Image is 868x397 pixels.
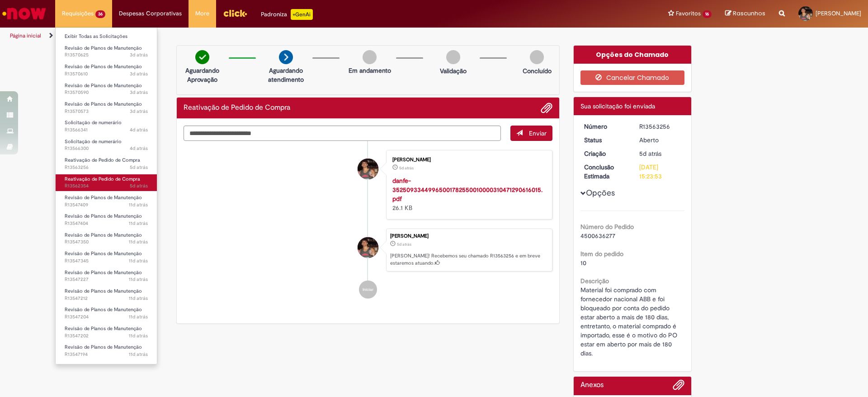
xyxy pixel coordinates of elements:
span: 11d atrás [129,351,148,358]
span: R13562354 [65,182,148,190]
span: R13547227 [65,276,148,283]
div: Aberto [639,135,681,145]
span: R13547345 [65,257,148,265]
span: 11d atrás [129,257,148,264]
span: R13547350 [65,238,148,246]
button: Cancelar Chamado [580,70,685,85]
span: Revisão de Planos de Manutenção [65,306,142,313]
span: 11d atrás [129,201,148,208]
time: 24/09/2025 14:23:51 [130,164,148,171]
span: Enviar [529,129,547,137]
a: Exibir Todas as Solicitações [56,32,157,42]
span: Solicitação de numerário [65,119,122,126]
a: Página inicial [10,32,41,39]
img: img-circle-grey.png [530,50,544,64]
span: Revisão de Planos de Manutenção [65,363,142,369]
img: img-circle-grey.png [446,50,460,64]
a: Aberto R13547212 : Revisão de Planos de Manutenção [56,286,157,303]
span: 5d atrás [130,164,148,171]
a: Aberto R13570625 : Revisão de Planos de Manutenção [56,43,157,60]
time: 18/09/2025 13:40:02 [129,351,148,358]
span: Despesas Corporativas [119,9,182,18]
li: Pedro De Sena Camargo [184,229,552,272]
img: check-circle-green.png [195,50,209,64]
span: Revisão de Planos de Manutenção [65,288,142,294]
p: [PERSON_NAME]! Recebemos seu chamado R13563256 e em breve estaremos atuando. [390,252,547,266]
span: R13570610 [65,70,148,78]
span: Revisão de Planos de Manutenção [65,45,142,51]
span: 11d atrás [129,276,148,283]
time: 24/09/2025 14:23:50 [639,149,661,158]
div: Pedro De Sena Camargo [358,237,378,258]
span: R13547404 [65,220,148,227]
div: [DATE] 15:23:53 [639,163,681,181]
span: R13566300 [65,145,148,152]
span: Revisão de Planos de Manutenção [65,213,142,220]
dt: Criação [577,149,633,158]
a: Aberto R13566300 : Solicitação de numerário [56,137,157,154]
span: R13547409 [65,201,148,209]
span: Reativação de Pedido de Compra [65,176,140,182]
time: 25/09/2025 11:57:18 [130,145,148,152]
span: 5d atrás [397,242,411,247]
a: Aberto R13570590 : Revisão de Planos de Manutenção [56,81,157,98]
time: 18/09/2025 13:43:50 [129,295,148,302]
a: Aberto R13563256 : Reativação de Pedido de Compra [56,155,157,172]
span: 5d atrás [130,182,148,189]
time: 24/09/2025 11:01:52 [130,182,148,189]
time: 25/09/2025 12:05:47 [130,126,148,133]
p: Aguardando Aprovação [180,66,224,84]
span: R13570625 [65,51,148,59]
img: img-circle-grey.png [363,50,377,64]
ul: Histórico de tíquete [184,141,552,308]
time: 18/09/2025 13:44:53 [129,276,148,283]
span: R13563256 [65,164,148,171]
textarea: Digite sua mensagem aqui... [184,126,501,141]
b: Número do Pedido [580,223,634,231]
a: Aberto R13566341 : Solicitação de numerário [56,118,157,135]
a: Aberto R13570573 : Revisão de Planos de Manutenção [56,99,157,116]
div: Padroniza [261,9,313,20]
b: Item do pedido [580,250,623,258]
div: [PERSON_NAME] [390,234,547,239]
h2: Anexos [580,381,604,389]
span: Requisições [62,9,94,18]
span: Sua solicitação foi enviada [580,102,655,110]
span: 4500636277 [580,232,615,240]
span: 10 [580,259,586,267]
span: More [195,9,209,18]
p: +GenAi [291,9,313,20]
span: 3d atrás [130,70,148,77]
span: 11d atrás [129,313,148,320]
h2: Reativação de Pedido de Compra Histórico de tíquete [184,104,290,112]
span: 4d atrás [130,145,148,152]
a: Aberto R13547202 : Revisão de Planos de Manutenção [56,324,157,341]
time: 26/09/2025 13:27:45 [130,89,148,96]
p: Em andamento [349,66,391,75]
span: 11d atrás [129,332,148,339]
span: R13547194 [65,351,148,358]
div: 26.1 KB [392,176,543,212]
div: R13563256 [639,122,681,131]
a: Aberto R13547204 : Revisão de Planos de Manutenção [56,305,157,322]
button: Adicionar anexos [541,102,552,114]
span: Revisão de Planos de Manutenção [65,269,142,276]
time: 24/09/2025 14:23:50 [397,242,411,247]
span: Revisão de Planos de Manutenção [65,194,142,201]
span: Revisão de Planos de Manutenção [65,82,142,89]
span: 11d atrás [129,220,148,227]
a: Aberto R13547194 : Revisão de Planos de Manutenção [56,342,157,359]
dt: Conclusão Estimada [577,163,633,181]
span: R13547212 [65,295,148,302]
span: 36 [95,10,105,18]
ul: Requisições [55,27,157,364]
time: 18/09/2025 13:42:11 [129,313,148,320]
span: 5d atrás [639,149,661,158]
div: 24/09/2025 14:23:50 [639,149,681,158]
a: Aberto R13547409 : Revisão de Planos de Manutenção [56,193,157,210]
span: 3d atrás [130,51,148,58]
a: Aberto R13547350 : Revisão de Planos de Manutenção [56,230,157,247]
strong: danfe-35250933449965001782550010000310471290616015.pdf [392,177,542,203]
time: 18/09/2025 14:12:02 [129,257,148,264]
time: 24/09/2025 14:23:48 [399,165,414,171]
